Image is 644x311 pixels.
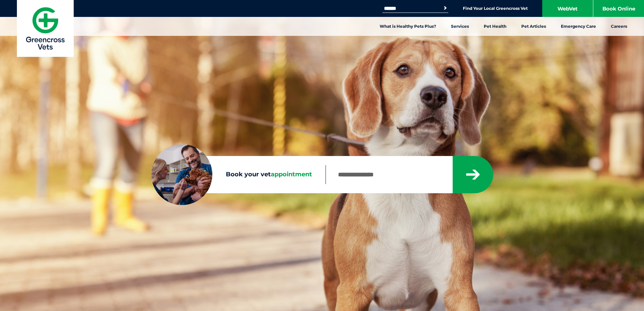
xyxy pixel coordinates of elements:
[444,17,476,36] a: Services
[442,5,449,12] button: Search
[271,171,312,178] span: appointment
[372,17,444,36] a: What is Healthy Pets Plus?
[514,17,553,36] a: Pet Articles
[476,17,514,36] a: Pet Health
[553,17,603,36] a: Emergency Care
[463,6,528,11] a: Find Your Local Greencross Vet
[151,170,326,180] label: Book your vet
[603,17,635,36] a: Careers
